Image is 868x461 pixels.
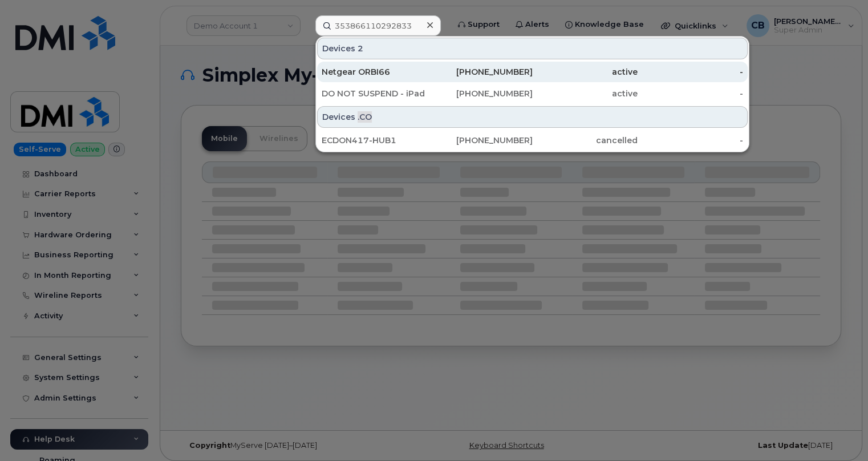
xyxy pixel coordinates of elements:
span: .CO [358,111,372,123]
div: active [533,88,638,99]
a: Netgear ORBI66[PHONE_NUMBER]active- [317,62,748,82]
div: [PHONE_NUMBER] [427,88,533,99]
a: ECDON417-HUB1[PHONE_NUMBER]cancelled- [317,130,748,151]
div: - [638,135,743,146]
div: active [533,66,638,78]
a: DO NOT SUSPEND - iPad Trusted Number[PHONE_NUMBER]active- [317,83,748,104]
div: - [638,66,743,78]
div: [PHONE_NUMBER] [427,135,533,146]
div: ECDON417-HUB1 [322,135,427,146]
div: - [638,88,743,99]
span: 2 [358,43,363,54]
div: Netgear ORBI66 [322,66,427,78]
div: Devices [317,106,748,128]
div: DO NOT SUSPEND - iPad Trusted Number [322,88,427,99]
div: [PHONE_NUMBER] [427,66,533,78]
div: cancelled [533,135,638,146]
div: Devices [317,38,748,59]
